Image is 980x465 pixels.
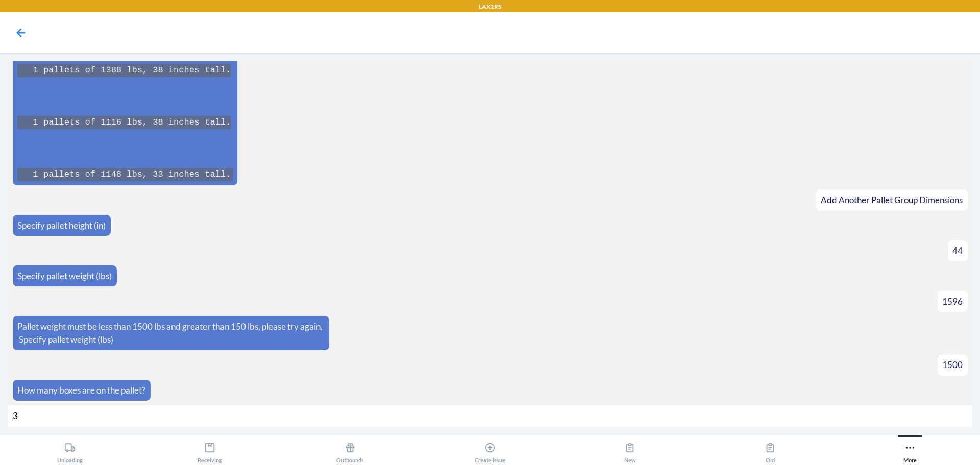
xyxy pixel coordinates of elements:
[336,438,364,463] div: Outbounds
[821,194,963,205] span: Add Another Pallet Group Dimensions
[420,435,560,463] button: Create Issue
[952,245,963,256] span: 44
[840,435,980,463] button: More
[942,296,963,307] span: 1596
[17,321,324,345] span: Pallet weight must be less than 1500 lbs and greater than 150 lbs, please try again. Specify pall...
[765,438,776,463] div: Old
[140,435,280,463] button: Receiving
[17,219,106,232] p: Specify pallet height (in)
[560,435,700,463] button: New
[942,359,963,370] span: 1500
[198,438,222,463] div: Receiving
[903,438,917,463] div: More
[280,435,420,463] button: Outbounds
[17,384,145,397] p: How many boxes are on the pallet?
[479,2,501,11] p: LAX1RS
[57,438,83,463] div: Unloading
[17,270,112,283] p: Specify pallet weight (lbs)
[475,438,505,463] div: Create Issue
[700,435,840,463] button: Old
[624,438,636,463] div: New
